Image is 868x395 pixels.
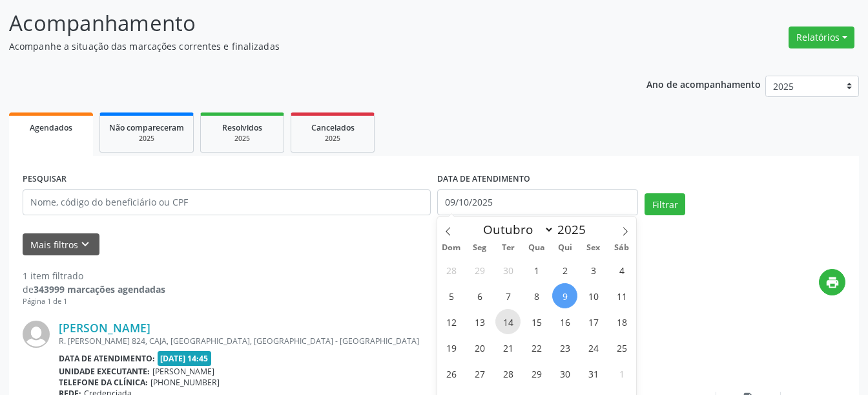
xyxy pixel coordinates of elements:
span: Não compareceram [109,122,184,133]
span: Dom [437,244,466,252]
span: Setembro 30, 2025 [495,257,521,283]
i: print [825,275,840,290]
span: Seg [466,244,494,252]
span: Outubro 22, 2025 [524,335,549,360]
span: Outubro 9, 2025 [552,283,577,308]
p: Acompanhamento [9,7,604,39]
span: Outubro 18, 2025 [609,309,634,334]
span: Ter [494,244,522,252]
img: img [23,321,50,348]
span: Outubro 21, 2025 [495,335,521,360]
span: [DATE] 14:45 [158,351,212,366]
label: DATA DE ATENDIMENTO [437,169,530,189]
span: Outubro 20, 2025 [467,335,492,360]
div: Página 1 de 1 [23,296,165,307]
span: Cancelados [311,122,355,133]
span: Outubro 15, 2025 [524,309,549,334]
label: PESQUISAR [23,169,67,189]
span: Outubro 3, 2025 [581,257,606,283]
span: Outubro 13, 2025 [467,309,492,334]
span: Outubro 26, 2025 [439,361,464,386]
div: R. [PERSON_NAME] 824, CAJA, [GEOGRAPHIC_DATA], [GEOGRAPHIC_DATA] - [GEOGRAPHIC_DATA] [59,336,652,347]
i: keyboard_arrow_down [78,237,92,251]
span: Outubro 10, 2025 [581,283,606,308]
span: Outubro 12, 2025 [439,309,464,334]
span: Outubro 16, 2025 [552,309,577,334]
span: Agendados [30,122,72,133]
span: Setembro 29, 2025 [467,257,492,283]
button: print [819,269,845,295]
span: Outubro 23, 2025 [552,335,577,360]
span: [PERSON_NAME] [152,366,214,377]
span: Outubro 29, 2025 [524,361,549,386]
strong: 343999 marcações agendadas [34,283,165,295]
span: Qua [522,244,551,252]
span: [PHONE_NUMBER] [150,377,220,388]
span: Resolvidos [222,122,262,133]
input: Selecione um intervalo [437,189,638,215]
span: Sex [579,244,608,252]
div: 2025 [109,134,184,144]
span: Outubro 8, 2025 [524,283,549,308]
button: Relatórios [789,27,854,48]
div: 2025 [210,134,274,144]
span: Outubro 31, 2025 [581,361,606,386]
b: Data de atendimento: [59,353,155,364]
p: Acompanhe a situação das marcações correntes e finalizadas [9,39,604,53]
span: Outubro 30, 2025 [552,361,577,386]
span: Outubro 7, 2025 [495,283,521,308]
span: Outubro 14, 2025 [495,309,521,334]
input: Nome, código do beneficiário ou CPF [23,189,431,215]
input: Year [554,221,597,238]
b: Telefone da clínica: [59,377,148,388]
button: Filtrar [645,193,685,215]
span: Sáb [608,244,636,252]
span: Outubro 1, 2025 [524,257,549,283]
span: Outubro 5, 2025 [439,283,464,308]
span: Outubro 25, 2025 [609,335,634,360]
span: Outubro 27, 2025 [467,361,492,386]
div: 1 item filtrado [23,269,165,283]
span: Outubro 28, 2025 [495,361,521,386]
span: Outubro 6, 2025 [467,283,492,308]
b: Unidade executante: [59,366,150,377]
div: de [23,283,165,296]
span: Outubro 2, 2025 [552,257,577,283]
button: Mais filtroskeyboard_arrow_down [23,233,99,256]
p: Ano de acompanhamento [646,76,761,92]
span: Novembro 1, 2025 [609,361,634,386]
span: Outubro 4, 2025 [609,257,634,283]
span: Outubro 19, 2025 [439,335,464,360]
span: Outubro 24, 2025 [581,335,606,360]
span: Qui [551,244,579,252]
span: Outubro 11, 2025 [609,283,634,308]
div: 2025 [300,134,365,144]
a: [PERSON_NAME] [59,321,150,335]
span: Outubro 17, 2025 [581,309,606,334]
select: Month [477,220,554,239]
span: Setembro 28, 2025 [439,257,464,283]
